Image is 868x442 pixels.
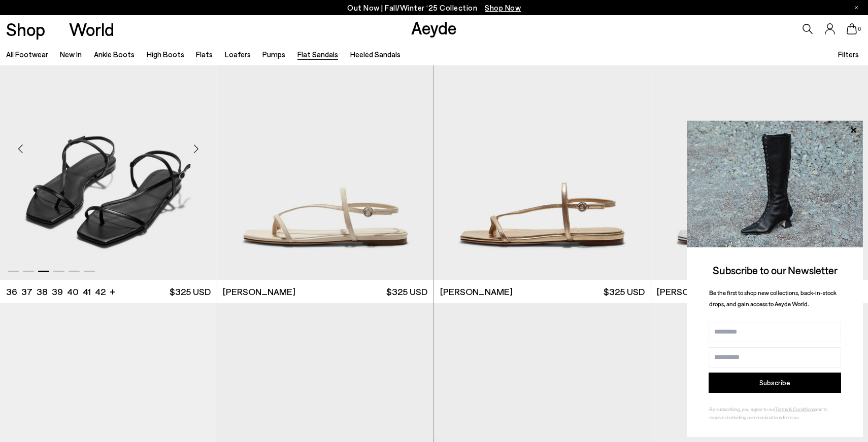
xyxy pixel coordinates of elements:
li: 38 [37,285,48,298]
a: Loafers [225,50,251,59]
span: Filters [838,50,859,59]
span: Be the first to shop new collections, back-in-stock drops, and gain access to Aeyde World. [709,289,837,308]
a: Shop [6,20,45,38]
span: 0 [857,26,862,32]
a: Aeyde [411,17,457,38]
span: By subscribing, you agree to our [709,406,775,412]
span: $325 USD [170,285,211,298]
div: 1 / 6 [217,9,434,280]
span: [PERSON_NAME] [440,285,513,298]
a: Next slide Previous slide [434,9,651,280]
a: Pumps [262,50,285,59]
li: 42 [95,285,106,298]
span: Navigate to /collections/new-in [485,3,521,12]
p: Out Now | Fall/Winter ‘25 Collection [347,2,521,14]
ul: variant [6,285,103,298]
li: 41 [83,285,91,298]
a: Terms & Conditions [775,406,815,412]
button: Subscribe [709,373,841,393]
a: All Footwear [6,50,48,59]
a: 0 [847,23,857,34]
a: Flats [196,50,213,59]
a: High Boots [147,50,184,59]
img: Ella Leather Toe-Post Sandals [217,9,434,280]
a: Next slide Previous slide [217,9,434,280]
span: [PERSON_NAME] [657,285,729,298]
li: 39 [52,285,63,298]
span: $325 USD [604,285,645,298]
a: [PERSON_NAME] $325 USD [217,280,434,303]
a: Flat Sandals [297,50,338,59]
div: 1 / 6 [434,9,651,280]
img: 2a6287a1333c9a56320fd6e7b3c4a9a9.jpg [687,121,863,247]
li: + [110,284,115,298]
li: 37 [21,285,32,298]
a: New In [60,50,82,59]
div: Next slide [181,133,212,164]
a: Heeled Sandals [350,50,400,59]
span: [PERSON_NAME] [223,285,295,298]
li: 36 [6,285,17,298]
span: $325 USD [386,285,427,298]
div: Previous slide [5,133,36,164]
a: [PERSON_NAME] $325 USD [434,280,651,303]
li: 40 [67,285,79,298]
img: Ella Leather Toe-Post Sandals [434,9,651,280]
a: World [69,20,114,38]
a: Ankle Boots [94,50,135,59]
span: Subscribe to our Newsletter [713,264,838,276]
